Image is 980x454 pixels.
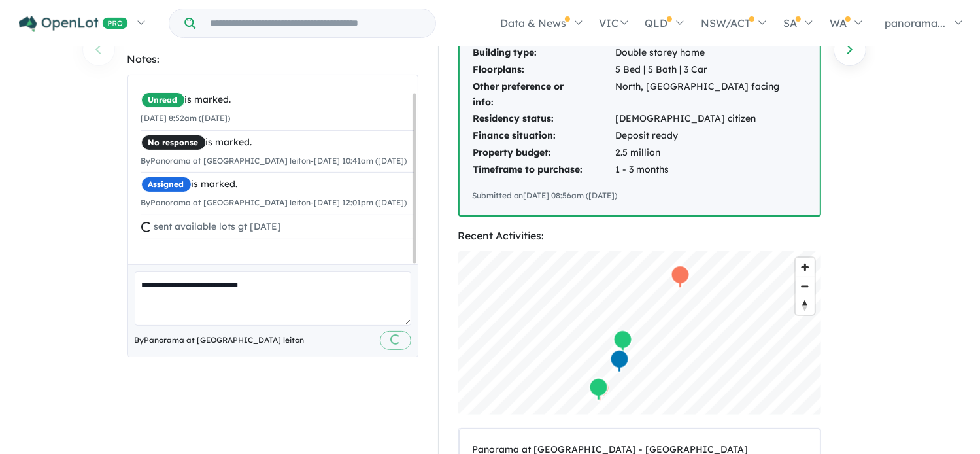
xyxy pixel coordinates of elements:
td: 5 Bed | 5 Bath | 3 Car [615,61,781,79]
span: By Panorama at [GEOGRAPHIC_DATA] leiton [135,334,305,347]
div: Map marker [590,377,609,402]
span: Reset bearing to north [796,296,815,315]
button: Zoom in [796,258,815,277]
td: [DEMOGRAPHIC_DATA] citizen [615,111,781,128]
small: By Panorama at [GEOGRAPHIC_DATA] leiton - [DATE] 12:01pm ([DATE]) [141,198,407,207]
div: Map marker [588,377,608,401]
td: Building type: [473,44,615,61]
td: 2.5 million [615,145,781,162]
td: Floorplans: [473,61,615,79]
td: Double storey home [615,44,781,61]
div: Map marker [609,349,629,373]
td: Residency status: [473,111,615,128]
div: Map marker [670,264,690,288]
span: Unread [141,92,185,108]
img: Openlot PRO Logo White [19,16,128,32]
div: Submitted on [DATE] 08:56am ([DATE]) [473,189,807,202]
canvas: Map [458,251,821,415]
span: Zoom out [796,277,815,296]
button: Reset bearing to north [796,296,815,315]
td: Finance situation: [473,128,615,145]
div: is marked. [141,177,414,192]
button: Zoom out [796,277,815,296]
div: Recent Activities: [458,227,821,245]
div: Notes: [127,50,418,68]
td: 1 - 3 months [615,162,781,179]
span: panorama... [885,16,945,29]
small: [DATE] 8:52am ([DATE]) [141,113,231,123]
small: By Panorama at [GEOGRAPHIC_DATA] leiton - [DATE] 10:41am ([DATE]) [141,156,407,166]
td: Deposit ready [615,128,781,145]
span: sent available lots gt [DATE] [154,220,282,232]
span: No response [141,135,206,150]
div: is marked. [141,135,414,150]
td: North, [GEOGRAPHIC_DATA] facing [615,79,781,111]
div: is marked. [141,92,414,108]
td: Timeframe to purchase: [473,162,615,179]
input: Try estate name, suburb, builder or developer [198,9,433,37]
div: Map marker [613,329,632,353]
td: Other preference or info: [473,79,615,111]
span: Assigned [141,177,192,192]
td: Property budget: [473,145,615,162]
